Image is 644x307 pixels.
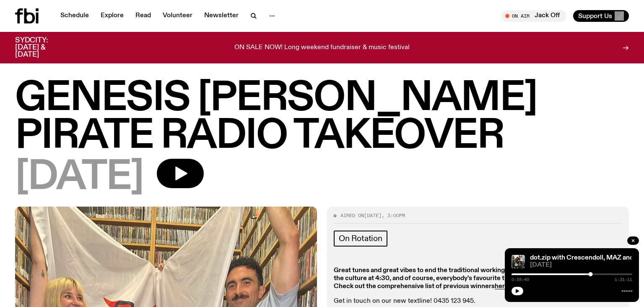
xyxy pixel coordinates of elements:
a: Explore [96,10,129,22]
span: Aired on [340,212,364,219]
span: [DATE] [364,212,382,219]
span: 1:31:11 [615,278,632,282]
h1: GENESIS [PERSON_NAME] PIRATE RADIO TAKEOVER [15,80,629,155]
a: Read [130,10,156,22]
a: Schedule [55,10,94,22]
button: On AirJack Off [501,10,566,22]
h3: SYDCITY: [DATE] & [DATE] [15,37,69,58]
span: 0:59:40 [512,278,529,282]
span: Support Us [578,12,612,20]
span: [DATE] [530,262,632,268]
strong: Great tunes and great vibes to end the traditional working week, with [PERSON_NAME] bringing the ... [334,267,622,290]
a: Volunteer [158,10,197,22]
a: On Rotation [334,231,387,247]
span: On Rotation [339,234,382,243]
p: Get in touch on our new textline! 0435 123 945. [334,297,622,305]
span: [DATE] [15,159,143,197]
a: Newsletter [199,10,244,22]
p: ON SALE NOW! Long weekend fundraiser & music festival [234,44,410,52]
span: , 3:00pm [382,212,405,219]
button: Support Us [573,10,629,22]
a: here [495,283,509,290]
